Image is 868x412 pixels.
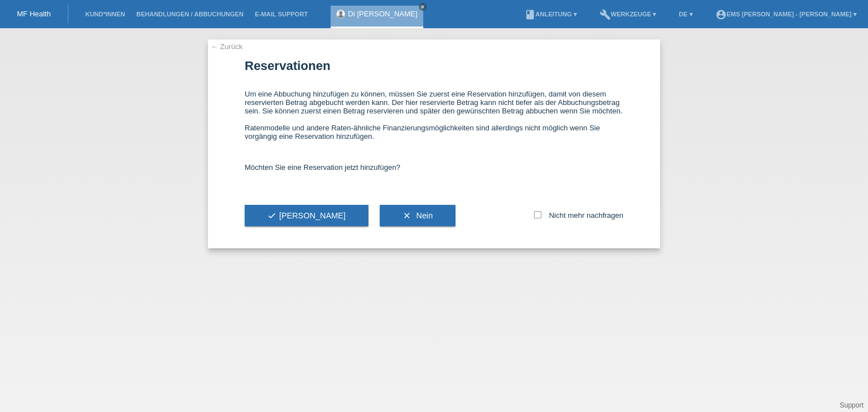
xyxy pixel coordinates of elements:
i: clear [402,211,411,220]
a: bookAnleitung ▾ [519,11,583,17]
a: ← Zurück [211,42,242,51]
button: check[PERSON_NAME] [245,205,368,226]
a: buildWerkzeuge ▾ [594,11,662,17]
i: book [524,9,536,20]
a: Kund*innen [80,11,131,17]
span: [PERSON_NAME] [267,211,346,220]
label: Nicht mehr nachfragen [534,211,623,220]
a: Support [840,401,863,409]
a: Di [PERSON_NAME] [348,10,418,18]
div: Um eine Abbuchung hinzufügen zu können, müssen Sie zuerst eine Reservation hinzufügen, damit von ... [245,78,623,152]
span: Nein [416,211,433,220]
a: account_circleEMS [PERSON_NAME] - [PERSON_NAME] ▾ [710,11,862,17]
i: build [600,9,611,20]
div: Möchten Sie eine Reservation jetzt hinzufügen? [245,152,623,183]
i: account_circle [715,9,727,20]
a: Behandlungen / Abbuchungen [131,11,249,17]
button: clear Nein [380,205,455,226]
h1: Reservationen [245,59,623,73]
a: close [419,3,427,11]
a: DE ▾ [673,11,698,17]
a: E-Mail Support [249,11,314,17]
i: close [420,4,426,10]
a: MF Health [17,10,51,18]
i: check [267,211,276,220]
